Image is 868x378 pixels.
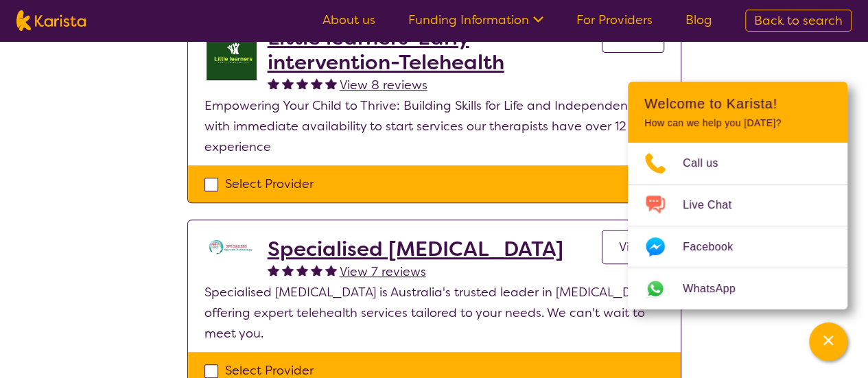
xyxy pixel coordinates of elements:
img: fullstar [325,264,337,276]
a: View [602,230,664,264]
button: Channel Menu [809,322,847,361]
img: Karista logo [16,10,86,31]
img: fullstar [325,78,337,89]
a: Specialised [MEDICAL_DATA] [268,237,563,261]
img: fullstar [268,264,279,276]
a: Funding Information [408,12,543,28]
p: Empowering Your Child to Thrive: Building Skills for Life and Independence with immediate availab... [204,95,664,157]
img: fullstar [296,264,308,276]
p: How can we help you [DATE]? [644,117,831,129]
a: Back to search [745,10,852,32]
ul: Choose channel [628,143,847,309]
a: View 8 reviews [340,75,427,95]
a: Web link opens in a new tab. [628,268,847,309]
span: Facebook [683,237,749,257]
img: fullstar [282,264,294,276]
span: Live Chat [683,195,748,215]
a: View 7 reviews [340,261,426,282]
h2: Welcome to Karista! [644,95,831,112]
img: fullstar [268,78,279,89]
span: View 8 reviews [340,77,427,93]
a: For Providers [576,12,653,28]
img: fullstar [282,78,294,89]
img: fullstar [311,264,322,276]
span: View 7 reviews [340,263,426,280]
span: Call us [683,153,735,174]
div: Channel Menu [628,82,847,309]
span: Back to search [754,12,843,29]
span: View [619,239,647,255]
a: Little learners-Early intervention-Telehealth [268,25,602,75]
p: Specialised [MEDICAL_DATA] is Australia's trusted leader in [MEDICAL_DATA], offering expert teleh... [204,282,664,344]
img: tc7lufxpovpqcirzzyzq.png [204,237,259,257]
a: About us [322,12,375,28]
img: fullstar [311,78,322,89]
img: f55hkdaos5cvjyfbzwno.jpg [204,25,259,80]
a: Blog [685,12,712,28]
img: fullstar [296,78,308,89]
span: WhatsApp [683,279,752,299]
